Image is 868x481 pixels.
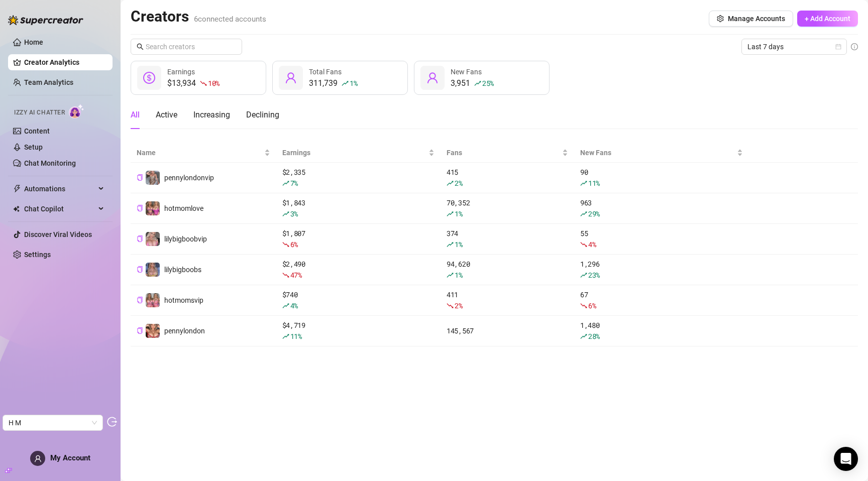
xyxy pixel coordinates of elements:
div: Active [156,109,177,121]
span: 1 % [455,270,462,280]
button: Copy Creator ID [137,266,143,273]
a: Home [24,38,43,46]
span: Name [137,147,262,158]
a: Team Analytics [24,78,73,86]
div: $ 2,335 [282,167,435,189]
span: 47 % [290,270,302,280]
span: copy [137,174,143,181]
span: New Fans [580,147,735,158]
span: lilybigboobvip [164,235,207,243]
span: rise [282,333,289,340]
span: rise [447,241,454,248]
span: Earnings [282,147,426,158]
div: $ 1,807 [282,228,435,250]
div: 145,567 [447,325,568,336]
span: 4 % [588,239,596,249]
span: fall [580,241,587,248]
img: pennylondon [146,324,160,338]
span: user [285,72,297,84]
a: Creator Analytics [24,54,104,70]
span: copy [137,327,143,334]
img: hotmomlove [146,201,160,215]
span: rise [447,272,454,279]
a: Settings [24,251,51,259]
div: 70,352 [447,197,568,219]
span: search [137,43,144,50]
span: 1 % [455,239,462,249]
span: info-circle [851,43,858,50]
span: dollar-circle [143,72,155,84]
span: 6 % [588,301,596,310]
span: rise [447,180,454,187]
span: 4 % [290,301,298,310]
span: rise [282,210,289,217]
div: 90 [580,167,743,189]
button: Copy Creator ID [137,327,143,334]
span: logout [107,417,117,427]
span: copy [137,266,143,273]
span: 28 % [588,331,600,341]
div: All [131,109,140,121]
span: calendar [835,44,841,50]
span: user [426,72,439,84]
div: 963 [580,197,743,219]
span: rise [580,180,587,187]
span: Manage Accounts [728,15,785,23]
span: 2 % [455,301,462,310]
span: 11 % [290,331,302,341]
a: Discover Viral Videos [24,230,92,238]
span: Fans [447,147,560,158]
a: Content [24,127,50,135]
div: 67 [580,289,743,311]
span: 10 % [208,78,220,88]
span: 1 % [350,78,357,88]
a: Setup [24,143,43,151]
span: rise [342,80,349,87]
div: Open Intercom Messenger [834,447,858,471]
button: Copy Creator ID [137,174,143,181]
img: AI Chatter [69,104,84,118]
img: Chat Copilot [13,205,20,212]
div: 3,951 [451,77,494,89]
span: lilybigboobs [164,266,201,274]
img: hotmomsvip [146,293,160,307]
span: copy [137,205,143,211]
span: 11 % [588,178,600,188]
img: pennylondonvip [146,171,160,185]
span: Earnings [167,68,195,76]
th: New Fans [574,143,749,163]
span: build [5,467,12,474]
span: rise [474,80,481,87]
button: Copy Creator ID [137,235,143,243]
span: 1 % [455,209,462,218]
span: Last 7 days [747,39,841,54]
span: 23 % [588,270,600,280]
span: Chat Copilot [24,201,95,217]
span: My Account [50,453,90,462]
div: $ 4,719 [282,320,435,342]
th: Name [131,143,276,163]
div: $ 2,490 [282,259,435,281]
span: New Fans [451,68,482,76]
div: 1,296 [580,259,743,281]
span: + Add Account [805,15,850,23]
span: fall [282,272,289,279]
span: rise [282,180,289,187]
div: 55 [580,228,743,250]
span: thunderbolt [13,185,21,193]
div: 94,620 [447,259,568,281]
span: hotmomlove [164,204,203,212]
button: Copy Creator ID [137,204,143,212]
span: 29 % [588,209,600,218]
button: Manage Accounts [709,11,793,27]
span: 2 % [455,178,462,188]
div: $ 1,843 [282,197,435,219]
span: copy [137,297,143,303]
span: 7 % [290,178,298,188]
h2: Creators [131,7,266,26]
img: lilybigboobvip [146,232,160,246]
span: 3 % [290,209,298,218]
div: 411 [447,289,568,311]
span: 6 connected accounts [194,15,266,24]
div: Declining [246,109,279,121]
